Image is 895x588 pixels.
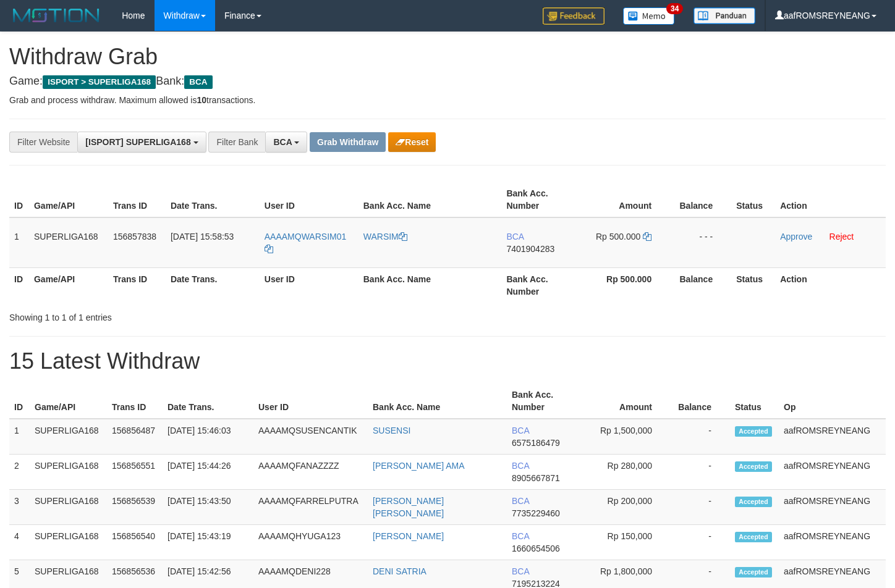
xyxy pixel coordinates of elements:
[543,7,604,25] img: Feedback.jpg
[829,232,854,241] a: Reject
[512,461,529,471] span: BCA
[107,455,163,490] td: 156856551
[506,244,554,254] span: Copy 7401904283 to clipboard
[85,137,190,147] span: [ISPORT] SUPERLIGA168
[9,490,30,525] td: 3
[671,525,730,560] td: -
[582,419,671,455] td: Rp 1,500,000
[9,44,886,69] h1: Withdraw Grab
[779,419,886,455] td: aafROMSREYNEANG
[253,384,368,419] th: User ID
[107,525,163,560] td: 156856540
[163,490,253,525] td: [DATE] 15:43:50
[507,384,582,419] th: Bank Acc. Number
[265,232,347,241] span: AAAAMQWARSIM01
[184,75,212,89] span: BCA
[171,232,234,241] span: [DATE] 15:58:53
[9,132,77,153] div: Filter Website
[582,525,671,560] td: Rp 150,000
[731,182,775,217] th: Status
[731,267,775,303] th: Status
[9,419,30,455] td: 1
[643,232,651,241] a: Copy 500000 to clipboard
[368,384,507,419] th: Bank Acc. Name
[273,137,292,147] span: BCA
[623,7,675,25] img: Button%20Memo.svg
[388,132,436,152] button: Reset
[9,349,886,374] h1: 15 Latest Withdraw
[363,232,407,241] a: WARSIM
[30,384,107,419] th: Game/API
[582,490,671,525] td: Rp 200,000
[512,473,560,483] span: Copy 8905667871 to clipboard
[512,438,560,448] span: Copy 6575186479 to clipboard
[670,182,731,217] th: Balance
[166,182,260,217] th: Date Trans.
[512,426,529,435] span: BCA
[163,525,253,560] td: [DATE] 15:43:19
[253,525,368,560] td: AAAAMQHYUGA123
[506,232,524,241] span: BCA
[253,490,368,525] td: AAAAMQFARRELPUTRA
[512,566,529,576] span: BCA
[166,267,260,303] th: Date Trans.
[373,566,426,576] a: DENI SATRIA
[358,267,502,303] th: Bank Acc. Name
[107,384,163,419] th: Trans ID
[253,419,368,455] td: AAAAMQSUSENCANTIK
[671,419,730,455] td: -
[310,132,386,152] button: Grab Withdraw
[775,182,886,217] th: Action
[29,267,108,303] th: Game/API
[779,455,886,490] td: aafROMSREYNEANG
[9,384,30,419] th: ID
[253,455,368,490] td: AAAAMQFANAZZZZ
[265,232,347,254] a: AAAAMQWARSIM01
[108,182,166,217] th: Trans ID
[373,461,465,471] a: [PERSON_NAME] AMA
[512,531,529,541] span: BCA
[671,384,730,419] th: Balance
[108,267,166,303] th: Trans ID
[730,384,779,419] th: Status
[113,232,156,241] span: 156857838
[107,490,163,525] td: 156856539
[501,182,579,217] th: Bank Acc. Number
[163,455,253,490] td: [DATE] 15:44:26
[582,384,671,419] th: Amount
[694,7,755,24] img: panduan.png
[9,6,103,25] img: MOTION_logo.png
[670,217,731,268] td: - - -
[512,496,529,506] span: BCA
[163,419,253,455] td: [DATE] 15:46:03
[373,531,444,541] a: [PERSON_NAME]
[779,490,886,525] td: aafROMSREYNEANG
[197,95,206,105] strong: 10
[779,525,886,560] td: aafROMSREYNEANG
[29,182,108,217] th: Game/API
[735,532,772,542] span: Accepted
[9,75,886,88] h4: Game: Bank:
[9,217,29,268] td: 1
[30,490,107,525] td: SUPERLIGA168
[9,455,30,490] td: 2
[260,267,358,303] th: User ID
[9,182,29,217] th: ID
[30,419,107,455] td: SUPERLIGA168
[77,132,206,153] button: [ISPORT] SUPERLIGA168
[260,182,358,217] th: User ID
[735,567,772,577] span: Accepted
[512,508,560,518] span: Copy 7735229460 to clipboard
[779,384,886,419] th: Op
[9,267,29,303] th: ID
[780,232,812,241] a: Approve
[501,267,579,303] th: Bank Acc. Number
[671,455,730,490] td: -
[579,182,670,217] th: Amount
[582,455,671,490] td: Rp 280,000
[373,426,410,435] a: SUSENSI
[29,217,108,268] td: SUPERLIGA168
[43,75,156,89] span: ISPORT > SUPERLIGA168
[9,525,30,560] td: 4
[9,94,886,106] p: Grab and process withdraw. Maximum allowed is transactions.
